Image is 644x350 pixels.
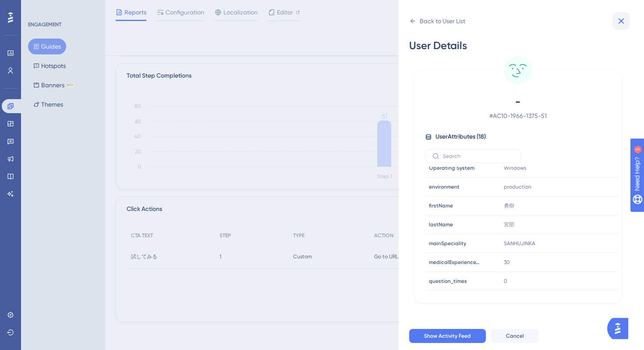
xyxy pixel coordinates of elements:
[21,2,55,13] span: Need Help?
[504,164,526,171] span: Windows
[429,202,453,209] span: firstName
[429,164,474,171] span: Operating System
[506,332,524,339] span: Cancel
[504,259,510,266] span: 30
[491,329,539,343] button: Cancel
[429,221,453,228] span: lastName
[429,183,460,190] span: environment
[409,39,626,53] div: User Details
[420,16,465,26] div: Back to User List
[441,95,595,109] span: -
[504,202,514,209] span: 勇樹
[61,4,64,11] div: 5
[429,240,466,247] span: mainSpeciality
[441,111,595,121] span: # AC10-1966-1375-51
[504,221,514,228] span: 宮部
[443,153,514,159] input: Search
[504,240,535,247] span: SANHUJINKA
[435,132,486,142] span: User Attributes ( 18 )
[424,332,471,339] span: Show Activity Feed
[429,278,467,285] span: question_times
[504,183,531,190] span: production
[429,259,481,266] span: medicalExperienceYear
[607,315,633,342] iframe: UserGuiding AI Assistant Launcher
[504,278,507,285] span: 0
[409,329,486,343] button: Show Activity Feed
